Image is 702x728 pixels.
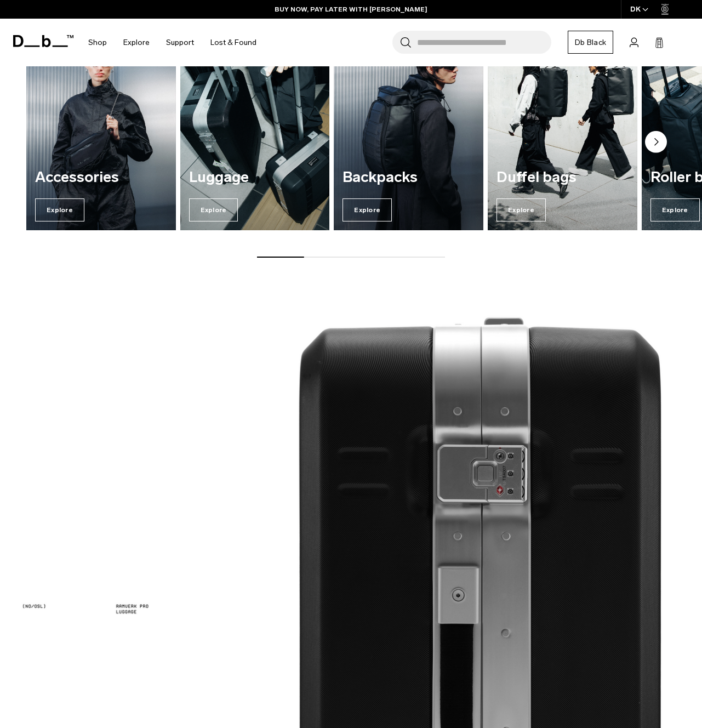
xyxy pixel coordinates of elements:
span: Explore [35,198,84,221]
a: Shop [88,23,107,62]
div: 3 / 7 [334,29,483,230]
span: Explore [343,198,392,221]
span: Explore [496,198,546,221]
a: Luggage Explore [180,29,330,230]
h3: Luggage [189,169,321,186]
h3: Duffel bags [496,169,629,186]
div: 4 / 7 [488,29,637,230]
a: BUY NOW, PAY LATER WITH [PERSON_NAME] [275,4,427,14]
a: Support [166,23,194,62]
button: Next slide [645,131,667,155]
div: 1 / 7 [26,29,176,230]
span: Explore [189,198,238,221]
h3: Backpacks [343,169,475,186]
h3: Accessories [35,169,167,186]
a: Lost & Found [210,23,256,62]
a: Db Black [568,31,613,54]
a: Duffel bags Explore [488,29,637,230]
nav: Main Navigation [80,19,265,66]
a: Backpacks Explore [334,29,483,230]
a: Explore [123,23,150,62]
span: Explore [650,198,700,221]
div: 2 / 7 [180,29,330,230]
a: Accessories Explore [26,29,176,230]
